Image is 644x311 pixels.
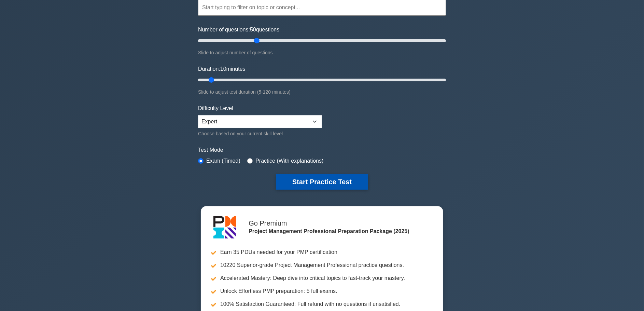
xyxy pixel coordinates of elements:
label: Test Mode [198,146,446,154]
label: Practice (With explanations) [255,157,323,165]
div: Choose based on your current skill level [198,130,322,138]
label: Number of questions: questions [198,26,279,34]
span: 50 [250,27,256,32]
div: Slide to adjust number of questions [198,49,446,57]
button: Start Practice Test [276,174,368,190]
div: Slide to adjust test duration (5-120 minutes) [198,88,446,96]
label: Duration: minutes [198,65,246,73]
span: 10 [220,66,226,72]
label: Exam (Timed) [206,157,240,165]
label: Difficulty Level [198,104,233,112]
